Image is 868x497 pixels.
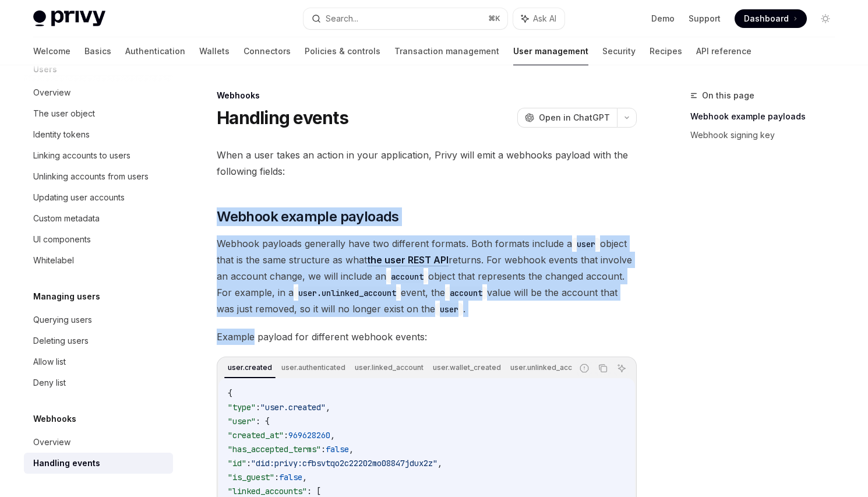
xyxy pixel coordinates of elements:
span: false [279,472,302,482]
a: Allow list [24,351,173,372]
div: Allow list [33,355,66,369]
div: Whitelabel [33,253,74,267]
a: Transaction management [394,37,499,65]
button: Report incorrect code [577,361,592,376]
div: The user object [33,107,95,121]
span: When a user takes an action in your application, Privy will emit a webhooks payload with the foll... [217,147,637,179]
div: user.authenticated [278,361,349,375]
button: Toggle dark mode [816,9,835,28]
a: The user object [24,103,173,124]
div: Handling events [33,456,100,470]
code: account [445,287,487,299]
span: { [228,388,232,399]
span: 969628260 [288,430,330,440]
span: ⌘ K [488,14,500,23]
button: Ask AI [513,8,564,29]
code: user.unlinked_account [294,287,401,299]
a: Updating user accounts [24,187,173,208]
a: Overview [24,432,173,453]
a: Basics [84,37,111,65]
span: : [256,402,260,413]
a: Webhook example payloads [690,107,844,126]
span: "created_at" [228,430,284,440]
span: "linked_accounts" [228,486,307,496]
span: , [437,458,442,468]
span: Webhook payloads generally have two different formats. Both formats include a object that is the ... [217,235,637,317]
a: Querying users [24,309,173,330]
span: On this page [702,89,754,103]
a: Authentication [125,37,185,65]
div: Querying users [33,313,92,327]
span: : { [256,416,270,426]
span: : [274,472,279,482]
div: Overview [33,435,70,449]
a: Whitelabel [24,250,173,271]
span: "is_guest" [228,472,274,482]
span: , [302,472,307,482]
div: Identity tokens [33,128,90,142]
a: Linking accounts to users [24,145,173,166]
span: "id" [228,458,246,468]
div: Search... [326,12,358,26]
a: Recipes [650,37,682,65]
button: Open in ChatGPT [517,108,617,128]
div: UI components [33,232,91,246]
a: Identity tokens [24,124,173,145]
span: Ask AI [533,13,556,24]
a: Deny list [24,372,173,393]
a: Unlinking accounts from users [24,166,173,187]
span: , [326,402,330,413]
span: Example payload for different webhook events: [217,329,637,345]
div: user.unlinked_account [507,361,591,375]
a: Wallets [199,37,230,65]
a: Handling events [24,453,173,474]
a: Dashboard [735,9,807,28]
a: Welcome [33,37,70,65]
a: Connectors [244,37,291,65]
span: "user.created" [260,402,326,413]
a: the user REST API [367,254,449,266]
a: Demo [651,13,675,24]
code: user [572,238,600,251]
div: Deny list [33,376,66,390]
div: user.created [224,361,276,375]
button: Search...⌘K [304,8,507,29]
div: Webhooks [217,90,637,101]
div: user.linked_account [351,361,427,375]
h5: Webhooks [33,412,76,426]
a: API reference [696,37,751,65]
div: Custom metadata [33,212,100,225]
span: , [349,444,354,454]
a: Policies & controls [305,37,380,65]
span: : [321,444,326,454]
span: "type" [228,402,256,413]
div: Overview [33,86,70,100]
span: "has_accepted_terms" [228,444,321,454]
div: Unlinking accounts from users [33,170,149,184]
button: Ask AI [614,361,629,376]
span: : [284,430,288,440]
img: light logo [33,10,105,27]
a: Custom metadata [24,208,173,229]
h5: Managing users [33,290,100,304]
a: Support [689,13,721,24]
h1: Handling events [217,107,348,128]
span: false [326,444,349,454]
a: Security [602,37,636,65]
code: user [435,303,463,316]
code: account [386,270,428,283]
span: "did:privy:cfbsvtqo2c22202mo08847jdux2z" [251,458,437,468]
span: Webhook example payloads [217,207,399,226]
span: "user" [228,416,256,426]
div: Updating user accounts [33,191,125,205]
div: Deleting users [33,334,89,348]
a: Webhook signing key [690,126,844,144]
span: : [246,458,251,468]
a: Deleting users [24,330,173,351]
a: UI components [24,229,173,250]
div: Linking accounts to users [33,149,130,163]
a: Overview [24,82,173,103]
span: Open in ChatGPT [539,112,610,124]
button: Copy the contents from the code block [595,361,611,376]
div: user.wallet_created [429,361,504,375]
